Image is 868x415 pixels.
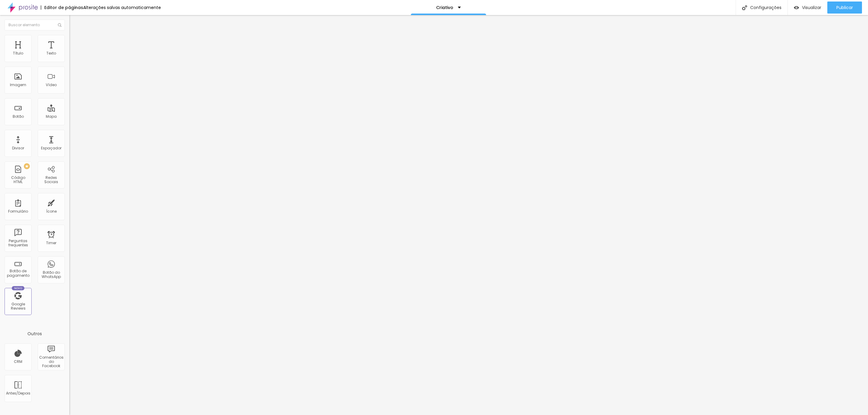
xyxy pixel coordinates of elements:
div: Texto [46,51,56,55]
div: Vídeo [46,83,57,87]
div: Espaçador [41,146,61,150]
div: Alterações salvas automaticamente [83,5,161,10]
p: Criativo [436,5,453,10]
img: Icone [58,23,61,27]
span: Publicar [836,5,853,10]
div: Botão do WhatsApp [39,270,63,279]
div: Botão [13,114,24,119]
img: Icone [742,5,747,10]
div: Redes Sociais [39,176,63,184]
div: Código HTML [6,176,30,184]
div: Divisor [12,146,24,150]
div: Antes/Depois [6,391,30,395]
button: Visualizar [788,2,827,14]
div: Título [13,51,23,55]
div: Imagem [10,83,26,87]
input: Buscar elemento [5,20,65,30]
img: view-1.svg [794,5,799,10]
div: Ícone [46,209,57,214]
div: Botão de pagamento [6,269,30,278]
div: Timer [46,241,56,245]
div: Comentários do Facebook [39,355,63,368]
div: Google Reviews [6,302,30,311]
button: Publicar [827,2,862,14]
div: Editor de páginas [41,5,83,10]
iframe: Editor [69,15,868,415]
span: Visualizar [802,5,821,10]
div: CRM [14,360,22,364]
div: Formulário [8,209,28,214]
div: Perguntas frequentes [6,239,30,248]
div: Mapa [46,114,57,119]
div: Novo [12,286,25,290]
